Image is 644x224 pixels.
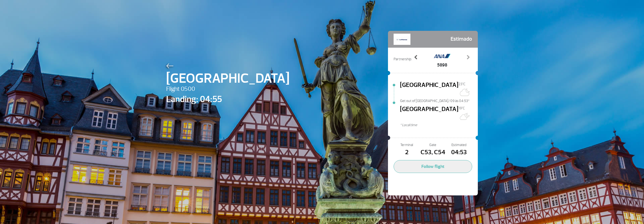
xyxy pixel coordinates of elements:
[394,160,472,173] button: Follow flight
[458,106,465,110] span: 19°C
[434,62,451,68] span: 5898
[400,98,478,102] span: Get out of [GEOGRAPHIC_DATA]/09 às 04:53*
[420,142,446,148] span: Gate
[451,34,472,45] span: Estimado
[458,111,470,122] img: Muitas nuvens
[166,68,289,89] span: [GEOGRAPHIC_DATA]
[394,148,420,157] span: 2
[400,123,478,128] span: * Local time
[400,105,458,123] span: [GEOGRAPHIC_DATA]
[394,142,420,148] span: Terminal
[166,93,289,106] span: Landing: 04:55
[446,142,472,148] span: Estimated
[166,84,289,94] span: Flight 0500
[458,87,470,98] img: Céu limpo
[394,57,412,62] span: Partnership:
[400,80,458,98] span: [GEOGRAPHIC_DATA]
[446,148,472,157] span: 04:53
[458,82,465,86] span: 23°C
[420,148,446,157] span: C53, C54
